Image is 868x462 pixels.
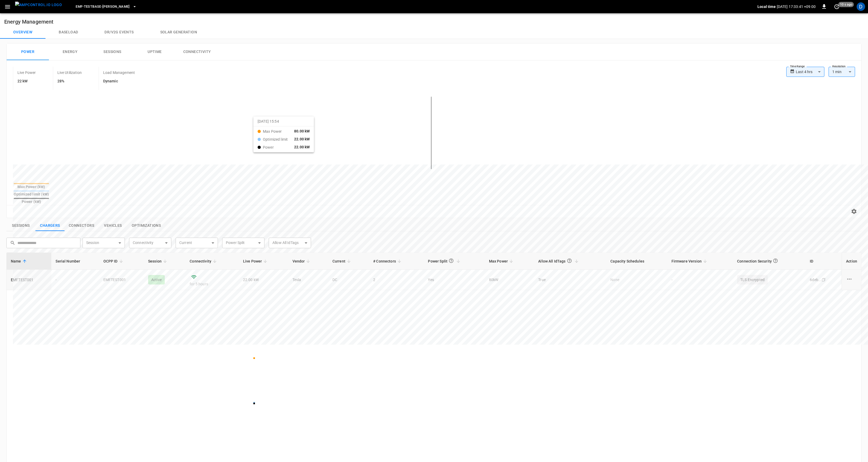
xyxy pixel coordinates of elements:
button: Dr/V2G events [91,26,147,39]
div: Last 4 hrs [796,67,824,77]
button: Energy [49,43,91,60]
h6: Dynamic [103,78,135,84]
button: Uptime [134,43,176,60]
a: EMFTEST001 [11,277,34,282]
span: Vendor [293,258,312,264]
span: Max Power [489,258,515,264]
span: Allow All IdTags [538,256,580,266]
th: Action [842,253,861,270]
button: show latest charge points [35,220,65,231]
p: Live Power [17,70,36,75]
span: Live Power [243,258,269,264]
button: show latest vehicles [98,220,127,231]
label: Time Range [790,64,805,69]
button: show latest sessions [6,220,35,231]
div: charge point options [846,276,857,284]
span: Power Split [428,256,462,266]
p: [DATE] 17:33:41 +09:00 [777,4,816,9]
button: Baseload [45,26,91,39]
button: show latest optimizations [127,220,165,231]
button: set refresh interval [833,2,841,11]
span: Current [332,258,352,264]
button: show latest connectors [65,220,98,231]
p: Load Management [103,70,135,75]
div: 1 min [829,67,855,77]
span: eMF-Testbase-[PERSON_NAME] [76,4,130,10]
p: Live Utilization [57,70,82,75]
div: Connection Security [737,256,779,266]
span: # Connectors [373,258,403,264]
label: Resolution [832,64,846,69]
th: Serial Number [51,253,99,270]
button: eMF-Testbase-[PERSON_NAME] [74,2,139,12]
span: Name [11,258,28,264]
div: profile-icon [857,2,865,11]
th: Capacity Schedules [606,253,667,270]
span: OCPP ID [103,258,125,264]
h6: 22 kW [17,78,36,84]
p: Local time [757,4,776,9]
h6: 28% [57,78,82,84]
span: Session [148,258,168,264]
span: Firmware Version [671,258,709,264]
button: Solar generation [147,26,210,39]
span: Connectivity [190,258,218,264]
button: Sessions [91,43,134,60]
button: Power [7,43,49,60]
span: 10 s ago [838,2,854,7]
th: ID [806,253,842,270]
img: ampcontrol.io logo [15,2,62,8]
button: Connectivity [176,43,218,60]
